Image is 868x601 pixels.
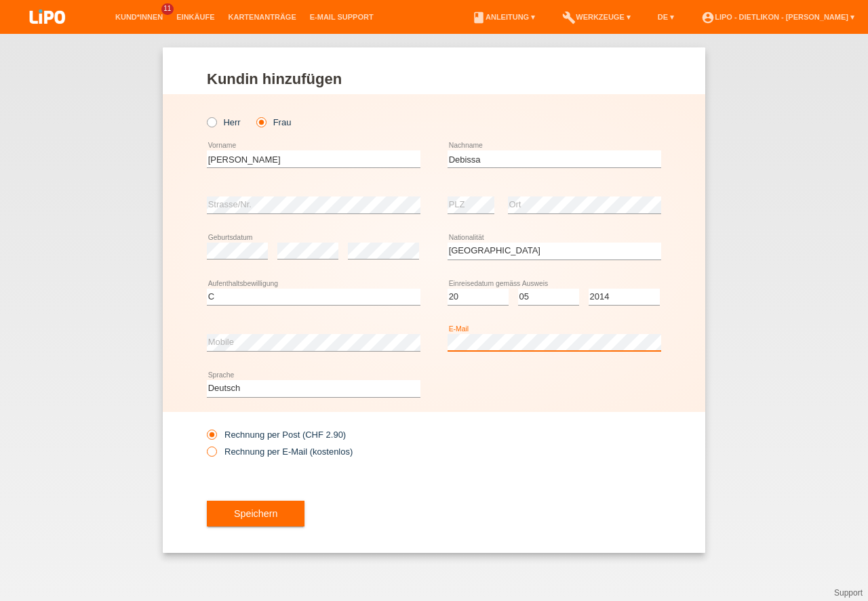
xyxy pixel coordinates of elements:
[207,70,661,87] h1: Kundin hinzufügen
[222,13,303,21] a: Kartenanträge
[651,13,681,21] a: DE ▾
[207,430,216,447] input: Rechnung per Post (CHF 2.90)
[834,588,863,598] a: Support
[207,117,216,126] input: Herr
[256,117,265,126] input: Frau
[472,11,486,24] i: book
[207,447,216,463] input: Rechnung per E-Mail (kostenlos)
[108,13,170,21] a: Kund*innen
[465,13,542,21] a: bookAnleitung ▾
[207,117,241,127] label: Herr
[14,28,81,38] a: LIPO pay
[555,13,637,21] a: buildWerkzeuge ▾
[694,13,861,21] a: account_circleLIPO - Dietlikon - [PERSON_NAME] ▾
[234,508,277,519] span: Speichern
[303,13,380,21] a: E-Mail Support
[161,3,174,15] span: 11
[256,117,291,127] label: Frau
[562,11,576,24] i: build
[207,447,353,457] label: Rechnung per E-Mail (kostenlos)
[701,11,715,24] i: account_circle
[207,501,304,526] button: Speichern
[207,430,346,440] label: Rechnung per Post (CHF 2.90)
[170,13,221,21] a: Einkäufe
